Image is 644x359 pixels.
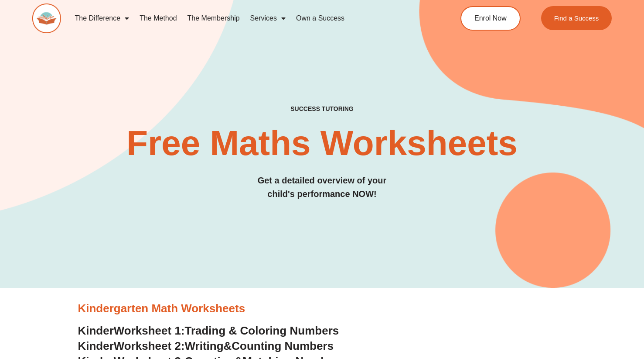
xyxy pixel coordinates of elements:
a: KinderWorksheet 2:Writing&Counting Numbers [78,339,334,352]
a: Find a Success [541,6,612,30]
h3: Kindergarten Math Worksheets [78,301,566,316]
a: Own a Success [291,8,350,28]
span: Worksheet 2: [114,339,185,352]
h3: Get a detailed overview of your child's performance NOW! [32,174,612,201]
h2: Free Maths Worksheets​ [32,126,612,161]
a: The Membership [182,8,245,28]
a: Enrol Now [460,6,521,31]
h4: SUCCESS TUTORING​ [32,105,612,113]
span: Trading & Coloring Numbers [185,324,339,337]
span: Enrol Now [474,15,507,22]
span: Worksheet 1: [114,324,185,337]
span: Kinder [78,339,114,352]
nav: Menu [70,8,428,28]
a: KinderWorksheet 1:Trading & Coloring Numbers [78,324,339,337]
a: The Method [134,8,182,28]
span: Writing [185,339,224,352]
a: The Difference [70,8,135,28]
span: Kinder [78,324,114,337]
span: Find a Success [554,15,599,21]
span: Counting Numbers [232,339,334,352]
a: Services [245,8,291,28]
